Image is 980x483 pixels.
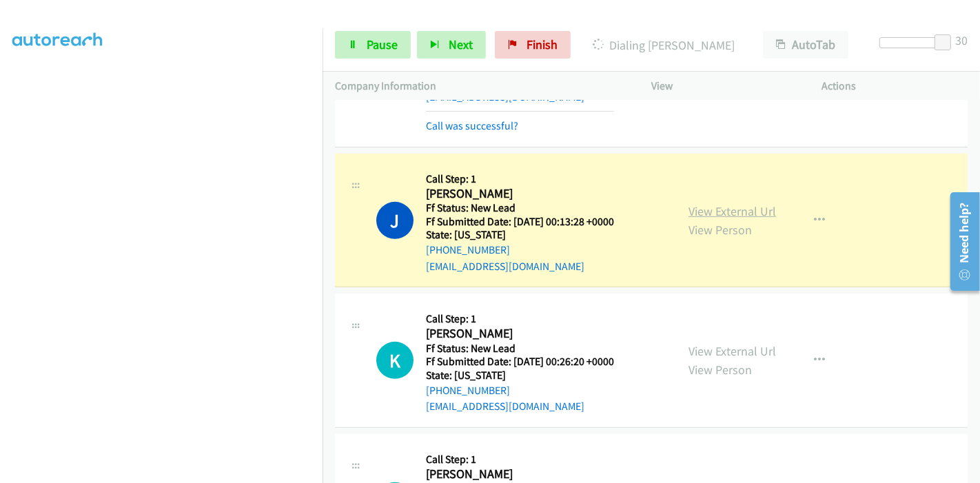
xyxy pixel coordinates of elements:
a: View External Url [688,343,776,359]
h5: State: [US_STATE] [426,228,614,242]
h5: Call Step: 1 [426,453,614,466]
span: Pause [367,37,398,52]
a: [PHONE_NUMBER] [426,243,510,256]
a: [EMAIL_ADDRESS][DOMAIN_NAME] [426,90,584,103]
h2: [PERSON_NAME] [426,326,614,342]
p: Actions [822,78,968,94]
a: Pause [335,31,411,59]
h5: Ff Status: New Lead [426,342,614,356]
iframe: Resource Center [941,187,980,296]
h2: [PERSON_NAME] [426,466,614,482]
h5: Ff Submitted Date: [DATE] 00:26:20 +0000 [426,355,614,369]
div: The call is yet to be attempted [376,342,414,379]
a: View External Url [688,203,776,219]
a: Finish [495,31,571,59]
div: 30 [955,31,968,50]
button: AutoTab [763,31,848,59]
a: [PHONE_NUMBER] [426,384,510,397]
a: Call was successful? [426,119,518,132]
p: View [651,78,797,94]
p: Company Information [335,78,626,94]
a: [EMAIL_ADDRESS][DOMAIN_NAME] [426,400,584,413]
span: Finish [527,37,558,52]
h2: [PERSON_NAME] [426,186,614,202]
a: [EMAIL_ADDRESS][DOMAIN_NAME] [426,260,584,273]
a: View Person [688,362,752,378]
h5: Ff Submitted Date: [DATE] 00:13:28 +0000 [426,215,614,229]
h5: Call Step: 1 [426,172,614,186]
h5: Ff Status: New Lead [426,201,614,215]
h5: State: [US_STATE] [426,369,614,382]
h1: K [376,342,414,379]
h1: J [376,202,414,239]
h5: Call Step: 1 [426,312,614,326]
span: Next [449,37,473,52]
p: Dialing [PERSON_NAME] [589,36,738,54]
button: Next [417,31,486,59]
a: View Person [688,222,752,238]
